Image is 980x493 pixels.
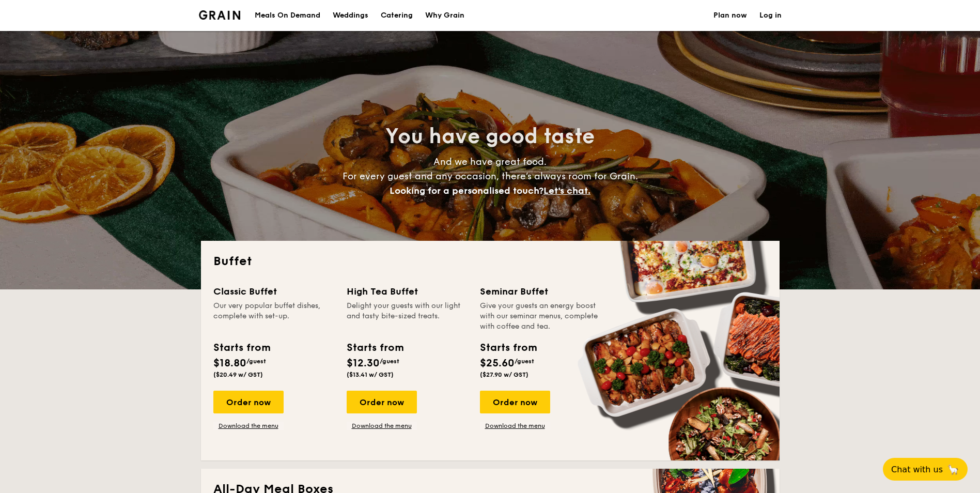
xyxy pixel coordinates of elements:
span: 🦙 [947,464,959,475]
span: /guest [246,358,266,365]
span: $12.30 [347,357,380,369]
span: ($13.41 w/ GST) [347,371,394,378]
div: Starts from [213,340,270,356]
span: Let's chat. [543,185,590,196]
a: Download the menu [347,422,417,430]
span: ($27.90 w/ GST) [480,371,528,378]
div: High Tea Buffet [347,284,468,299]
span: Chat with us [891,465,943,474]
span: $18.80 [213,357,246,369]
div: Classic Buffet [213,284,334,299]
span: $25.60 [480,357,515,369]
div: Order now [213,391,284,413]
h2: Buffet [213,253,767,270]
div: Starts from [480,340,536,356]
div: Order now [347,391,417,413]
span: Looking for a personalised touch? [390,185,543,196]
div: Seminar Buffet [480,284,601,299]
a: Download the menu [213,422,284,430]
button: Chat with us🦙 [883,458,968,481]
span: You have good taste [385,124,595,149]
div: Our very popular buffet dishes, complete with set-up. [213,301,334,332]
img: Grain [199,10,241,20]
span: /guest [515,358,534,365]
a: Logotype [199,10,241,20]
a: Download the menu [480,422,550,430]
div: Give your guests an energy boost with our seminar menus, complete with coffee and tea. [480,301,601,332]
div: Starts from [347,340,403,356]
span: And we have great food. For every guest and any occasion, there’s always room for Grain. [343,156,638,196]
div: Order now [480,391,550,413]
span: ($20.49 w/ GST) [213,371,263,378]
div: Delight your guests with our light and tasty bite-sized treats. [347,301,468,332]
span: /guest [380,358,399,365]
